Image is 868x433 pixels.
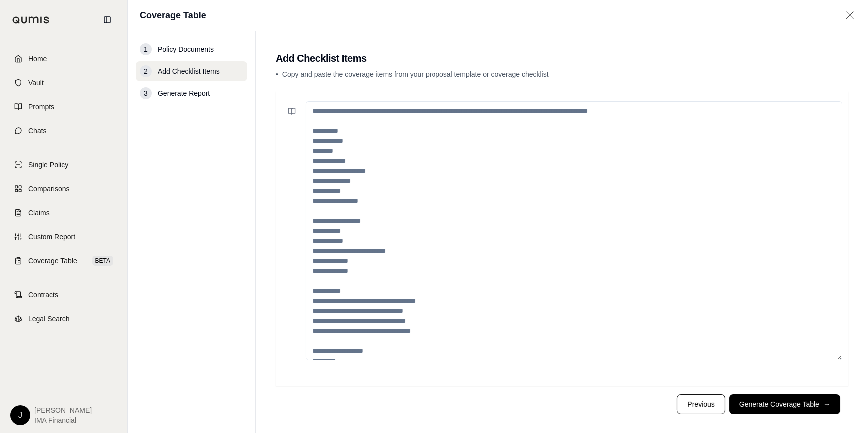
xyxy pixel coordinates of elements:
button: Previous [677,394,725,414]
span: Prompts [28,102,54,112]
span: Copy and paste the coverage items from your proposal template or coverage checklist [282,70,549,78]
span: Policy Documents [158,44,214,54]
a: Prompts [6,96,121,118]
button: Generate Coverage Table→ [729,394,840,414]
h2: Add Checklist Items [276,51,848,65]
span: → [823,399,830,409]
a: Chats [6,120,121,142]
a: Comparisons [6,178,121,200]
span: Coverage Table [28,256,77,266]
span: Single Policy [28,160,68,170]
span: Home [28,54,47,64]
div: 1 [140,43,152,55]
a: Contracts [6,284,121,306]
button: Collapse sidebar [99,12,115,28]
span: Comparisons [28,184,69,194]
span: Generate Report [158,88,210,98]
a: Single Policy [6,154,121,176]
a: Vault [6,72,121,94]
span: • [276,70,278,78]
a: Home [6,48,121,70]
span: Vault [28,78,44,88]
span: Chats [28,126,47,136]
span: Custom Report [28,232,75,242]
a: Legal Search [6,308,121,330]
div: 3 [140,87,152,99]
a: Claims [6,202,121,224]
span: BETA [92,256,113,266]
span: [PERSON_NAME] [34,405,92,415]
h1: Coverage Table [140,8,206,22]
span: IMA Financial [34,415,92,425]
img: Qumis Logo [12,16,50,24]
a: Custom Report [6,226,121,248]
span: Claims [28,208,50,218]
span: Legal Search [28,314,70,324]
div: J [10,405,30,425]
a: Coverage TableBETA [6,250,121,272]
div: 2 [140,65,152,77]
span: Contracts [28,290,58,300]
span: Add Checklist Items [158,66,220,76]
